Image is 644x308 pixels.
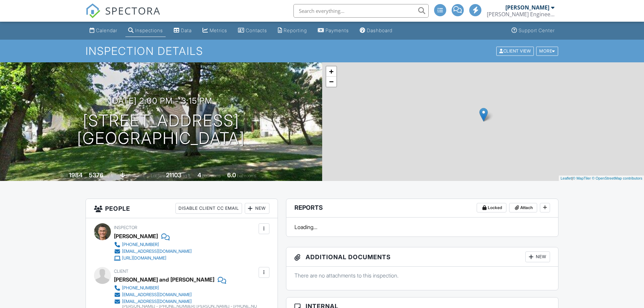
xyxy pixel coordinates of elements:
a: [EMAIL_ADDRESS][DOMAIN_NAME] [114,298,257,305]
input: Search everything... [293,4,429,18]
span: sq. ft. [104,173,114,178]
div: Metrics [210,27,227,33]
a: Data [171,24,194,37]
div: More [536,46,558,56]
div: [EMAIL_ADDRESS][DOMAIN_NAME] [122,299,192,304]
div: New [245,203,269,214]
a: SPECTORA [86,9,161,23]
h3: Additional Documents [286,247,558,267]
h3: [DATE] 2:00 pm - 3:15 pm [110,96,212,105]
span: SPECTORA [105,3,161,18]
div: Client View [496,46,534,56]
h3: People [86,199,278,218]
a: Reporting [275,24,310,37]
div: [PHONE_NUMBER] [122,242,159,247]
div: 1984 [69,171,82,179]
div: Reporting [284,27,307,33]
div: Data [181,27,192,33]
div: 4 [197,171,201,179]
a: [EMAIL_ADDRESS][DOMAIN_NAME] [114,248,192,255]
div: Dashboard [367,27,392,33]
h1: [STREET_ADDRESS] [GEOGRAPHIC_DATA] [77,112,245,148]
a: Dashboard [357,24,395,37]
a: © MapTiler [573,176,591,180]
a: Inspections [125,24,166,37]
a: Contacts [235,24,270,37]
p: There are no attachments to this inspection. [294,272,550,279]
h1: Inspection Details [86,45,559,57]
div: [PHONE_NUMBER] [122,285,159,291]
div: [URL][DOMAIN_NAME] [122,255,166,261]
div: [EMAIL_ADDRESS][DOMAIN_NAME] [122,292,192,297]
a: Support Center [509,24,557,37]
div: [EMAIL_ADDRESS][DOMAIN_NAME] [122,249,192,254]
div: [PERSON_NAME] [505,4,549,11]
span: Inspector [114,225,137,230]
div: Calendar [96,27,117,33]
div: [PERSON_NAME] and [PERSON_NAME] [114,274,214,285]
a: Calendar [87,24,120,37]
a: Metrics [200,24,230,37]
a: [EMAIL_ADDRESS][DOMAIN_NAME] [114,291,257,298]
div: | [559,176,644,181]
div: New [525,251,550,262]
a: Leaflet [560,176,572,180]
div: Disable Client CC Email [175,203,242,214]
span: bedrooms [202,173,221,178]
a: © OpenStreetMap contributors [592,176,642,180]
img: The Best Home Inspection Software - Spectora [86,3,100,18]
a: [PHONE_NUMBER] [114,241,192,248]
a: [PHONE_NUMBER] [114,285,257,291]
div: Support Center [519,27,555,33]
div: 21103 [166,171,182,179]
a: Client View [496,48,535,53]
span: Lot Size [151,173,165,178]
div: 5376 [89,171,103,179]
div: Schroeder Engineering, LLC [487,11,554,18]
a: Zoom out [326,77,336,87]
span: Client [114,269,128,274]
a: Payments [315,24,352,37]
div: Inspections [135,27,163,33]
span: basement [126,173,144,178]
div: 6.0 [227,171,236,179]
span: Built [61,173,68,178]
a: Zoom in [326,66,336,77]
div: [PERSON_NAME] [114,231,158,241]
div: Payments [326,27,349,33]
div: Contacts [246,27,267,33]
span: sq.ft. [183,173,191,178]
span: bathrooms [237,173,256,178]
a: [URL][DOMAIN_NAME] [114,255,192,262]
